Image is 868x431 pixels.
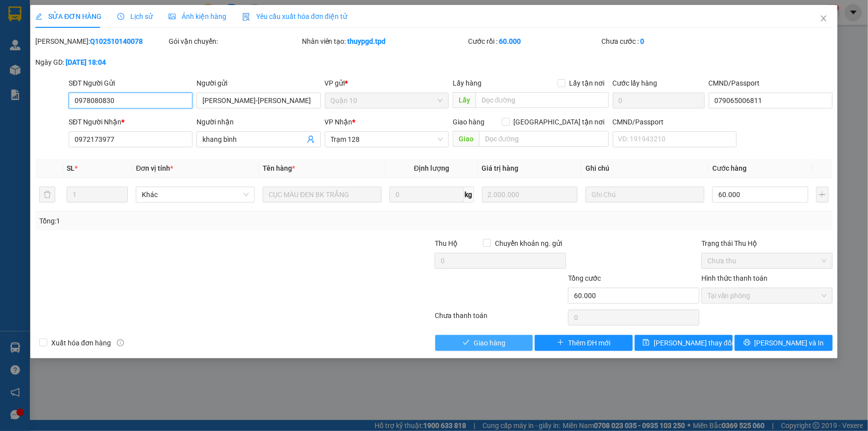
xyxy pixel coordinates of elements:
span: clock-circle [117,13,124,20]
span: Đơn vị tính [136,164,173,172]
span: edit [35,13,42,20]
b: thuypgd.tpd [348,37,386,45]
span: Yêu cầu xuất hóa đơn điện tử [242,12,347,20]
button: printer[PERSON_NAME] và In [735,335,833,351]
span: close [820,14,828,22]
div: Chưa thanh toán [434,310,568,327]
span: Quận 10 [331,93,443,108]
div: Nhân viên tạo: [302,36,467,47]
span: Giao hàng [453,118,484,126]
div: Gói vận chuyển: [169,36,300,47]
span: SL [67,164,75,172]
b: Q102510140078 [90,37,143,45]
input: Dọc đường [479,131,609,147]
span: Chưa thu [707,253,827,268]
span: Lịch sử [117,12,153,20]
span: info-circle [117,339,124,346]
div: CMND/Passport [613,116,737,127]
span: Giá trị hàng [482,164,519,172]
label: Hình thức thanh toán [701,274,768,282]
span: Tên hàng [263,164,295,172]
img: icon [242,13,250,21]
b: [DATE] 18:04 [66,58,106,66]
span: Lấy [453,92,476,108]
input: Dọc đường [476,92,609,108]
span: Ảnh kiện hàng [169,12,226,20]
span: Thêm ĐH mới [568,337,610,348]
div: Cước rồi : [468,36,599,47]
div: Trạng thái Thu Hộ [701,238,833,249]
b: 0 [640,37,644,45]
input: Cước lấy hàng [613,93,705,108]
div: Ngày GD: [35,57,167,68]
b: 60.000 [499,37,521,45]
label: Cước lấy hàng [613,79,658,87]
span: picture [169,13,176,20]
span: Tổng cước [568,274,601,282]
span: Cước hàng [712,164,747,172]
span: Lấy tận nơi [566,78,609,89]
div: VP gửi [325,78,449,89]
span: plus [557,339,564,347]
div: Người gửi [196,78,320,89]
span: VP Nhận [325,118,353,126]
div: [PERSON_NAME]: [35,36,167,47]
span: Xuất hóa đơn hàng [47,337,115,348]
span: Giao hàng [474,337,505,348]
input: Ghi Chú [585,187,704,203]
div: Người nhận [196,116,320,127]
span: Thu Hộ [435,239,458,247]
div: Chưa cước : [601,36,733,47]
span: Khác [142,187,249,202]
button: save[PERSON_NAME] thay đổi [635,335,733,351]
button: plusThêm ĐH mới [535,335,633,351]
span: user-add [307,135,315,143]
button: Close [810,5,838,33]
div: CMND/Passport [709,78,833,89]
input: 0 [482,187,578,203]
th: Ghi chú [581,159,708,178]
span: Định lượng [414,164,449,172]
span: Chuyển khoản ng. gửi [491,238,566,249]
input: VD: Bàn, Ghế [263,187,382,203]
button: delete [39,187,55,203]
button: checkGiao hàng [435,335,533,351]
span: printer [744,339,751,347]
div: Tổng: 1 [39,215,335,226]
span: Lấy hàng [453,79,482,87]
span: [PERSON_NAME] thay đổi [654,337,733,348]
span: SỬA ĐƠN HÀNG [35,12,101,20]
span: save [643,339,650,347]
span: [GEOGRAPHIC_DATA] tận nơi [510,116,609,127]
span: [PERSON_NAME] và In [755,337,824,348]
div: SĐT Người Nhận [69,116,193,127]
span: kg [464,187,474,203]
span: check [463,339,470,347]
span: Giao [453,131,479,147]
span: Tại văn phòng [707,288,827,303]
span: Trạm 128 [331,132,443,147]
button: plus [816,187,829,203]
div: SĐT Người Gửi [69,78,193,89]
